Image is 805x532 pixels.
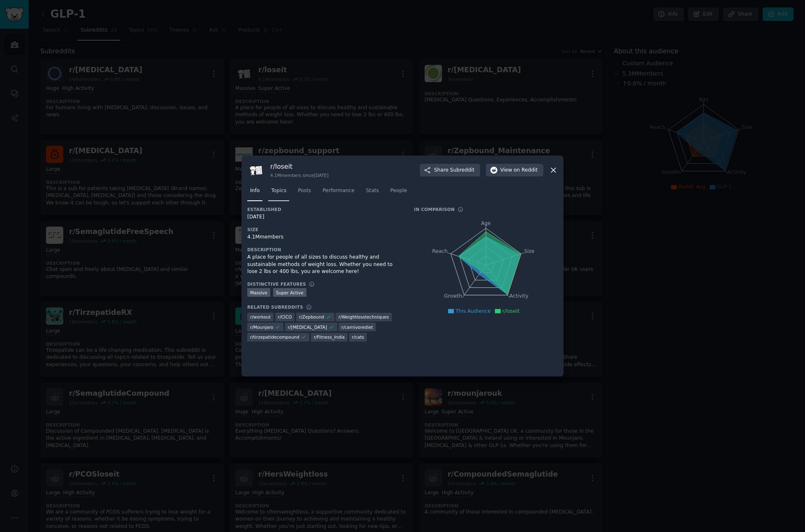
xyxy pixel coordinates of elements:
span: Subreddit [450,167,474,174]
span: r/ carnivorediet [341,324,373,330]
button: ShareSubreddit [420,164,480,177]
button: Viewon Reddit [486,164,543,177]
span: r/ workout [250,314,271,320]
span: Info [250,187,260,195]
span: r/ tirzepatidecompound [250,334,299,340]
a: Posts [295,184,314,201]
h3: Size [247,227,402,232]
h3: Established [247,206,402,212]
a: Stats [363,184,382,201]
h3: Related Subreddits [247,304,303,310]
div: A place for people of all sizes to discuss healthy and sustainable methods of weight loss. Whethe... [247,254,402,275]
a: People [387,184,410,201]
span: Stats [366,187,379,195]
div: [DATE] [247,213,402,221]
span: r/ Fitness_India [314,334,345,340]
div: 4.1M members since [DATE] [270,172,329,178]
span: r/ CICO [278,314,292,320]
span: r/ Mounjaro [250,324,274,330]
span: Topics [271,187,286,195]
span: r/ cats [352,334,364,340]
tspan: Growth [444,294,462,299]
a: Performance [320,184,357,201]
h3: Distinctive Features [247,281,306,287]
span: Posts [298,187,311,195]
span: r/ Weightlosstechniques [338,314,389,320]
span: on Reddit [514,167,538,174]
tspan: Size [524,248,534,254]
span: This Audience [455,308,491,314]
img: loseit [247,161,264,179]
h3: r/ loseit [270,162,329,171]
span: r/ [MEDICAL_DATA] [288,324,327,330]
a: Topics [268,184,289,201]
div: Super Active [273,288,306,297]
a: Info [247,184,262,201]
tspan: Activity [510,294,529,299]
div: Massive [247,288,270,297]
h3: Description [247,247,402,252]
span: View [500,167,538,174]
div: 4.1M members [247,234,402,241]
tspan: Reach [432,248,448,254]
span: Share [434,167,474,174]
h3: In Comparison [414,206,455,212]
span: Performance [322,187,354,195]
span: People [390,187,407,195]
span: r/ Zepbound [299,314,324,320]
tspan: Age [481,220,491,226]
span: r/loseit [502,308,520,314]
